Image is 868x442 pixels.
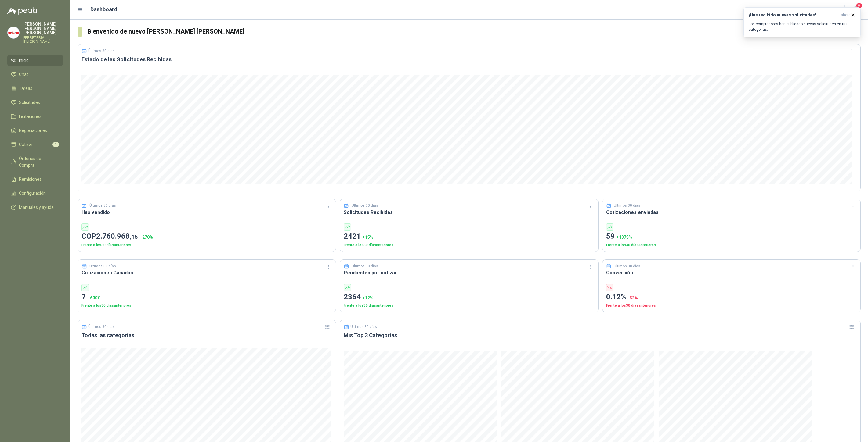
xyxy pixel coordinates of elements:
[617,235,632,240] span: + 1375 %
[352,203,378,209] p: Últimos 30 días
[19,204,54,211] span: Manuales y ayuda
[606,209,857,216] h3: Cotizaciones enviadas
[749,12,838,18] h3: ¡Has recibido nuevas solicitudes!
[19,71,28,78] span: Chat
[81,209,332,216] h3: Has vendido
[81,231,332,242] p: COP
[344,303,594,308] p: Frente a los 30 días anteriores
[81,291,332,303] p: 7
[19,85,32,92] span: Tareas
[749,21,855,32] p: Los compradores han publicado nuevas solicitudes en tus categorías.
[19,155,57,169] span: Órdenes de Compra
[7,139,63,150] a: Cotizar1
[856,3,863,9] span: 8
[19,99,40,106] span: Solicitudes
[350,325,377,329] p: Últimos 30 días
[81,332,332,339] h3: Todas las categorías
[606,269,857,276] h3: Conversión
[363,235,373,240] span: + 15 %
[7,69,63,80] a: Chat
[850,4,861,15] button: 8
[19,176,42,183] span: Remisiones
[81,242,332,248] p: Frente a los 30 días anteriores
[7,55,63,66] a: Inicio
[7,173,63,185] a: Remisiones
[344,231,594,242] p: 2421
[52,142,59,147] span: 1
[7,97,63,108] a: Solicitudes
[88,49,115,53] p: Últimos 30 días
[743,7,861,37] button: ¡Has recibido nuevas solicitudes!ahora Los compradores han publicado nuevas solicitudes en tus ca...
[606,231,857,242] p: 59
[8,27,19,38] img: Company Logo
[614,263,640,269] p: Últimos 30 días
[140,235,153,240] span: + 270 %
[344,242,594,248] p: Frente a los 30 días anteriores
[88,295,101,300] span: + 600 %
[7,153,63,171] a: Órdenes de Compra
[606,291,857,303] p: 0.12%
[7,201,63,213] a: Manuales y ayuda
[344,269,594,276] h3: Pendientes por cotizar
[606,303,857,308] p: Frente a los 30 días anteriores
[19,57,29,64] span: Inicio
[841,12,851,18] span: ahora
[81,269,332,276] h3: Cotizaciones Ganadas
[344,332,857,339] h3: Mis Top 3 Categorías
[19,141,33,148] span: Cotizar
[87,27,861,36] h3: Bienvenido de nuevo [PERSON_NAME] [PERSON_NAME]
[19,127,47,134] span: Negociaciones
[606,242,857,248] p: Frente a los 30 días anteriores
[23,36,63,43] p: FERRETERIA [PERSON_NAME]
[7,125,63,136] a: Negociaciones
[81,56,857,63] h3: Estado de las Solicitudes Recibidas
[363,295,373,300] span: + 12 %
[628,295,638,300] span: -52 %
[7,83,63,94] a: Tareas
[7,111,63,122] a: Licitaciones
[7,7,38,15] img: Logo peakr
[352,263,378,269] p: Últimos 30 días
[23,22,63,35] p: [PERSON_NAME] [PERSON_NAME] [PERSON_NAME]
[614,203,640,209] p: Últimos 30 días
[130,233,138,240] span: ,15
[344,291,594,303] p: 2364
[89,203,116,209] p: Últimos 30 días
[89,263,116,269] p: Últimos 30 días
[344,209,594,216] h3: Solicitudes Recibidas
[96,232,138,241] span: 2.760.968
[19,190,46,197] span: Configuración
[81,303,332,308] p: Frente a los 30 días anteriores
[19,113,42,120] span: Licitaciones
[90,5,118,14] h1: Dashboard
[88,325,115,329] p: Últimos 30 días
[7,187,63,199] a: Configuración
